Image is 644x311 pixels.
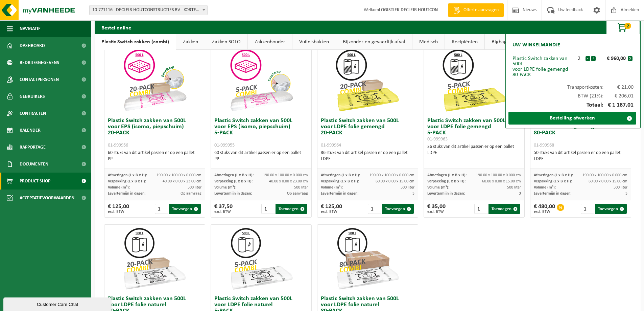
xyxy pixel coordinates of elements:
span: Product Shop [20,173,50,190]
div: 36 stuks van dit artikel passen er op een pallet [427,144,521,156]
span: 60.00 x 0.00 x 15.00 cm [482,179,521,183]
span: € 206,01 [603,93,634,99]
input: 1 [581,204,595,214]
span: Verpakking (L x B x H): [108,179,146,183]
span: 3 [519,192,521,196]
button: 2 [606,21,640,34]
span: excl. BTW [321,210,342,214]
div: Totaal: [509,99,637,112]
span: 3 [412,192,414,196]
span: 01-999955 [214,143,235,148]
input: 1 [261,204,275,214]
iframe: chat widget [3,296,113,311]
span: Verpakking (L x B x H): [427,179,466,183]
div: LDPE [427,150,521,156]
div: 60 stuks van dit artikel passen er op een pallet [108,150,201,162]
img: 01-999961 [121,225,189,292]
img: 01-999956 [121,47,189,114]
span: 190.00 x 100.00 x 0.000 cm [582,173,627,177]
div: LDPE [321,156,414,162]
span: 01-999968 [534,143,554,148]
button: + [591,56,596,61]
span: Afmetingen (L x B x H): [534,173,573,177]
span: 2 [624,23,631,29]
div: 2 [573,56,585,61]
img: 01-999970 [334,225,402,292]
span: Bedrijfsgegevens [20,54,59,71]
h3: Plastic Switch zakken van 500L voor EPS (isomo, piepschuim) 5-PACK [214,118,308,148]
div: 36 stuks van dit artikel passen er op een pallet [321,150,414,162]
div: LDPE [534,156,627,162]
button: Toevoegen [382,204,414,214]
div: 60 stuks van dit artikel passen er op een pallet [214,150,308,162]
div: Plastic Switch zakken van 500L voor LDPE folie gemengd 80-PACK [512,56,573,77]
span: Afmetingen (L x B x H): [108,173,147,177]
span: Volume (m³): [427,185,449,190]
img: 01-999955 [228,47,295,114]
span: Dashboard [20,37,45,54]
button: - [586,56,590,61]
div: € 35,00 [427,204,446,214]
button: Toevoegen [169,204,201,214]
span: Contactpersonen [20,71,59,88]
span: excl. BTW [108,210,129,214]
span: 10-771116 - DECLEIR HOUTCONSTRUCTIES BV - KORTEMARK [90,5,207,15]
a: Offerte aanvragen [448,3,504,17]
div: BTW (21%): [509,90,637,99]
span: 190.00 x 100.00 x 0.000 cm [369,173,414,177]
span: Volume (m³): [214,185,236,190]
span: 40.00 x 0.00 x 23.00 cm [269,179,308,183]
span: 500 liter [401,185,414,190]
div: 50 stuks van dit artikel passen er op een pallet [534,150,627,162]
span: 500 liter [507,185,521,190]
span: Levertermijn in dagen: [321,192,358,196]
h3: Plastic Switch zakken van 500L voor LDPE folie gemengd 20-PACK [321,118,414,148]
span: excl. BTW [534,210,555,214]
span: 3 [625,192,627,196]
a: Plastic Switch zakken (combi) [95,34,176,50]
span: 500 liter [294,185,308,190]
a: Bestelling afwerken [508,112,636,125]
span: Documenten [20,156,48,173]
button: Toevoegen [488,204,520,214]
input: 1 [368,204,382,214]
input: 1 [155,204,169,214]
div: € 125,00 [321,204,342,214]
span: 10-771116 - DECLEIR HOUTCONSTRUCTIES BV - KORTEMARK [89,5,208,15]
span: Afmetingen (L x B x H): [321,173,360,177]
div: € 480,00 [534,204,555,214]
a: Zakken SOLO [205,34,247,50]
span: Kalender [20,122,41,139]
a: Zakken [176,34,205,50]
span: 500 liter [614,185,627,190]
button: Toevoegen [276,204,307,214]
span: 190.00 x 100.00 x 0.000 cm [476,173,521,177]
span: Contracten [20,105,46,122]
span: 190.00 x 100.00 x 0.000 cm [263,173,308,177]
h3: Plastic Switch zakken van 500L voor LDPE folie gemengd 80-PACK [534,118,627,148]
h2: Bestel online [95,21,138,34]
span: Op aanvraag [287,192,308,196]
span: Verpakking (L x B x H): [214,179,253,183]
span: Rapportage [20,139,46,156]
a: Bijzonder en gevaarlijk afval [336,34,412,50]
span: Levertermijn in dagen: [534,192,571,196]
div: Transportkosten: [509,81,637,90]
strong: LOGISTIEK DECLEIR HOUTCON [379,7,438,13]
span: excl. BTW [214,210,233,214]
span: 01-999963 [427,137,448,142]
span: 60.00 x 0.00 x 15.00 cm [589,179,627,183]
div: € 37,50 [214,204,233,214]
h3: Plastic Switch zakken van 500L voor EPS (isomo, piepschuim) 20-PACK [108,118,201,148]
span: Volume (m³): [108,185,130,190]
img: 01-999960 [228,225,295,292]
span: 01-999956 [108,143,128,148]
a: Medisch [412,34,445,50]
div: PP [108,156,201,162]
span: Afmetingen (L x B x H): [214,173,254,177]
span: 190.00 x 100.00 x 0.000 cm [157,173,201,177]
span: Op aanvraag [181,192,201,196]
span: € 1 187,01 [603,102,634,108]
span: € 21,00 [603,85,634,90]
